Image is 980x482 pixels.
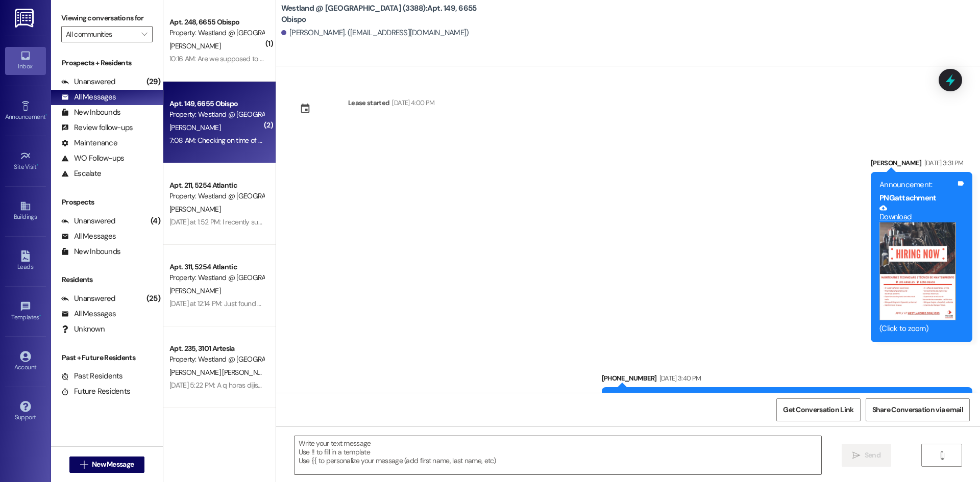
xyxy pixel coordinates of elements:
[37,162,38,169] span: •
[61,168,101,179] div: Escalate
[61,246,120,257] div: New Inbounds
[61,371,123,382] div: Past Residents
[61,122,133,133] div: Review follow-ups
[61,216,115,226] div: Unanswered
[5,247,46,275] a: Leads
[61,107,120,118] div: New Inbounds
[141,30,147,38] i: 
[61,324,105,335] div: Unknown
[51,274,163,285] div: Residents
[776,398,860,421] button: Get Conversation Link
[169,368,276,377] span: [PERSON_NAME] [PERSON_NAME]
[61,309,116,319] div: All Messages
[5,398,46,425] a: Support
[61,92,116,103] div: All Messages
[842,444,891,467] button: Send
[45,112,47,119] span: •
[169,262,264,272] div: Apt. 311, 5254 Atlantic
[169,191,264,201] div: Property: Westland @ [GEOGRAPHIC_DATA] (3283)
[872,404,963,415] span: Share Conversation via email
[169,54,512,63] div: 10:16 AM: Are we supposed to move our cars [DATE] from parking lot??. No further instructions hav...
[169,299,574,308] div: [DATE] at 12:14 PM: Just found small/flat Fed ex package behind mailboxes on ground...for 109/i p...
[61,386,130,397] div: Future Residents
[61,231,116,242] div: All Messages
[348,97,390,108] div: Lease started
[922,158,964,168] div: [DATE] 3:31 PM
[169,41,220,50] span: [PERSON_NAME]
[144,291,163,307] div: (25)
[169,109,264,120] div: Property: Westland @ [GEOGRAPHIC_DATA] (3388)
[879,204,956,222] a: Download
[852,451,860,460] i: 
[5,47,46,74] a: Inbox
[5,348,46,375] a: Account
[51,197,163,208] div: Prospects
[61,153,124,164] div: WO Follow-ups
[39,312,41,319] span: •
[169,136,646,145] div: 7:08 AM: Checking on time of construction workers arriving this morning. Off work at 07:00am on m...
[51,352,163,363] div: Past + Future Residents
[169,286,220,295] span: [PERSON_NAME]
[879,323,956,334] div: (Click to zoom)
[879,193,936,203] b: PNG attachment
[51,58,163,68] div: Prospects + Residents
[938,451,946,460] i: 
[169,343,264,354] div: Apt. 235, 3101 Artesia
[5,197,46,225] a: Buildings
[61,77,115,87] div: Unanswered
[169,272,264,283] div: Property: Westland @ [GEOGRAPHIC_DATA] (3283)
[657,373,701,384] div: [DATE] 3:40 PM
[61,138,117,148] div: Maintenance
[61,293,115,304] div: Unanswered
[169,205,220,214] span: [PERSON_NAME]
[389,97,434,108] div: [DATE] 4:00 PM
[602,373,972,387] div: [PHONE_NUMBER]
[61,10,153,26] label: Viewing conversations for
[69,456,145,473] button: New Message
[879,222,956,320] button: Zoom image
[169,123,220,132] span: [PERSON_NAME]
[92,459,134,470] span: New Message
[783,404,853,415] span: Get Conversation Link
[879,180,956,190] div: Announcement:
[5,298,46,325] a: Templates •
[281,3,485,25] b: Westland @ [GEOGRAPHIC_DATA] (3388): Apt. 149, 6655 Obispo
[148,213,163,229] div: (4)
[865,450,880,461] span: Send
[866,398,970,421] button: Share Conversation via email
[144,74,163,90] div: (29)
[169,380,283,390] div: [DATE] 5:22 PM: A q horas dijiste alas 5
[66,26,136,42] input: All communities
[169,98,264,109] div: Apt. 149, 6655 Obispo
[80,461,88,469] i: 
[15,9,36,28] img: ResiDesk Logo
[169,180,264,191] div: Apt. 211, 5254 Atlantic
[871,158,972,172] div: [PERSON_NAME]
[169,354,264,365] div: Property: Westland @ [GEOGRAPHIC_DATA] (3388)
[169,17,264,28] div: Apt. 248, 6655 Obispo
[169,28,264,38] div: Property: Westland @ [GEOGRAPHIC_DATA] (3388)
[281,28,469,38] div: [PERSON_NAME]. ([EMAIL_ADDRESS][DOMAIN_NAME])
[5,147,46,175] a: Site Visit •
